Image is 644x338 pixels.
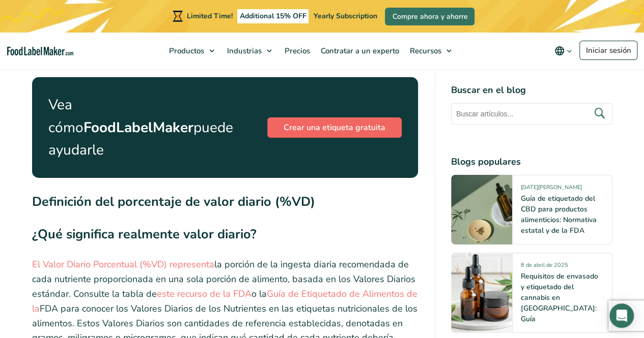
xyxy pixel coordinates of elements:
[224,46,263,56] span: Industrias
[609,303,634,328] div: Open Intercom Messenger
[316,33,402,69] a: Contratar a un experto
[32,193,315,210] strong: Definición del porcentaje de valor diario (%VD)
[48,94,233,162] p: Vea cómo puede ayudarle
[579,41,637,60] a: Iniciar sesión
[157,288,251,300] a: este recurso de la FDA
[32,258,214,270] a: El Valor Diario Porcentual (%VD) representa
[237,9,309,23] span: Additional 15% OFF
[83,118,193,137] strong: FoodLabelMaker
[385,8,474,25] a: Compre ahora y ahorre
[407,46,442,56] span: Recursos
[521,194,597,235] a: Guía de etiquetado del CBD para productos alimenticios: Normativa estatal y de la FDA
[318,46,400,56] span: Contratar a un experto
[32,225,257,243] strong: ¿Qué significa realmente valor diario?
[279,33,313,69] a: Precios
[164,33,219,69] a: Productos
[521,183,582,195] span: [DATE][PERSON_NAME]
[187,11,233,21] span: Limited Time!
[222,33,277,69] a: Industrias
[405,33,457,69] a: Recursos
[451,103,612,125] input: Buscar artículos...
[32,288,417,315] a: Guía de Etiquetado de Alimentos de la
[282,46,311,56] span: Precios
[267,117,402,138] a: Crear una etiqueta gratuita
[313,11,377,21] span: Yearly Subscription
[451,155,612,169] h4: Blogs populares
[166,46,205,56] span: Productos
[521,271,598,324] a: Requisitos de envasado y etiquetado del cannabis en [GEOGRAPHIC_DATA]: Guía
[451,83,612,97] h4: Buscar en el blog
[521,261,568,273] span: 8 de abril de 2025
